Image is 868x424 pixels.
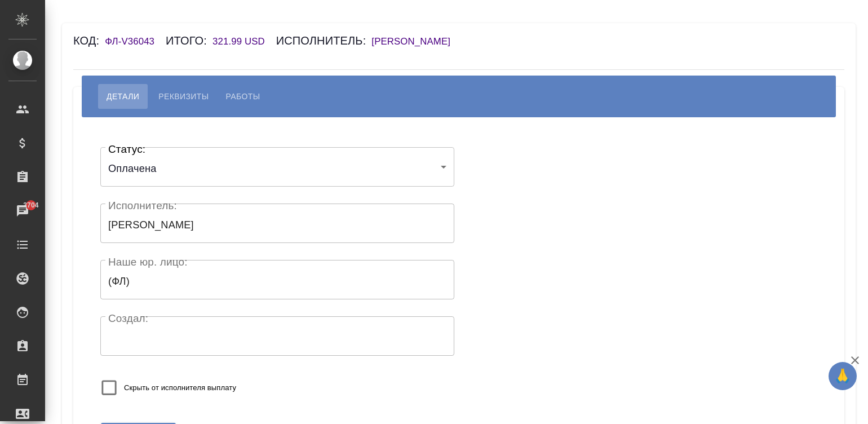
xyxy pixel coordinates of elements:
h6: [PERSON_NAME] [371,36,462,47]
span: Работы [226,90,260,103]
span: Детали [107,90,139,103]
h6: ФЛ-V36043 [105,36,166,47]
a: 3704 [3,197,42,225]
h6: Код: [73,34,105,47]
span: 3704 [16,200,45,211]
h6: Итого: [166,34,212,47]
h6: Исполнитель: [276,34,372,47]
a: [PERSON_NAME] [371,37,462,46]
h6: 321.99 USD [212,36,276,47]
span: Скрыть от исполнителя выплату [124,382,236,394]
span: 🙏 [833,364,852,388]
div: Оплачена [100,153,454,186]
span: Реквизиты [158,90,209,103]
button: 🙏 [829,362,857,390]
